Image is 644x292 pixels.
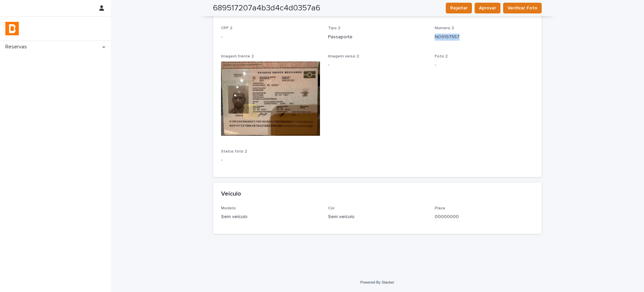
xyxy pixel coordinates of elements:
p: Reservas [3,44,32,50]
p: Sem veículo [328,213,427,220]
span: Modelo [221,206,236,210]
button: Rejeitar [446,3,472,13]
button: Aprovar [475,3,500,13]
img: zVaNuJHRTjyIjT5M9Xd5 [5,22,19,35]
span: Rejeitar [450,5,468,11]
a: Powered By Stacker [360,280,394,284]
p: - [221,157,320,164]
p: - [328,61,427,69]
span: CPF 2 [221,26,232,30]
h2: Veículo [221,191,241,198]
span: Verificar Foto [507,5,537,11]
span: Foto 2 [435,54,448,58]
p: - [435,61,534,69]
span: Número 2 [435,26,454,30]
span: Cor [328,206,335,210]
p: Sem veículo [221,213,320,220]
p: N09197557 [435,34,534,41]
p: Passaporte [328,34,427,41]
span: Imagem verso 2 [328,54,359,58]
span: Tipo 2 [328,26,340,30]
img: 47ae925a-5b46-4c1f-8eb1-a7f69ff48e19.jpeg [221,61,320,136]
p: 00000000 [435,213,534,220]
span: Placa [435,206,445,210]
span: Aprovar [479,5,496,11]
span: Status foto 2 [221,150,247,154]
h2: 689517207a4b3d4c4d0357a6 [213,3,320,13]
button: Verificar Foto [503,3,542,13]
p: - [221,34,320,41]
span: Imagem frente 2 [221,54,254,58]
